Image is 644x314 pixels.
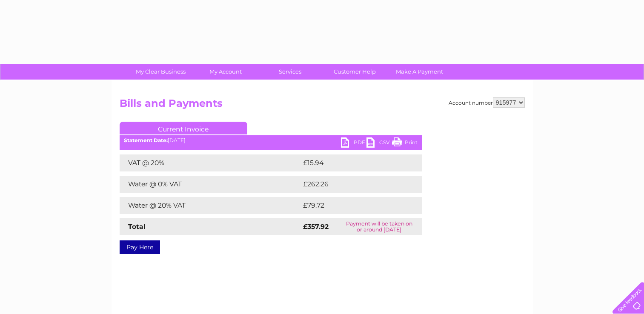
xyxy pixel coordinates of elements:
a: Services [255,64,325,80]
td: Water @ 20% VAT [120,197,301,214]
a: Make A Payment [384,64,455,80]
td: Payment will be taken on or around [DATE] [337,218,422,235]
a: My Clear Business [126,64,196,80]
a: Customer Help [320,64,390,80]
a: Pay Here [120,240,160,254]
a: Print [392,137,418,150]
div: [DATE] [120,137,422,143]
td: VAT @ 20% [120,154,301,171]
a: My Account [190,64,260,80]
a: Current Invoice [120,122,247,134]
strong: Total [128,223,146,231]
h2: Bills and Payments [120,97,525,114]
td: £262.26 [301,176,407,193]
td: Water @ 0% VAT [120,176,301,193]
b: Statement Date: [124,137,168,143]
td: £79.72 [301,197,404,214]
a: CSV [366,137,392,150]
strong: £357.92 [303,223,329,231]
div: Account number [449,97,525,108]
td: £15.94 [301,154,404,171]
a: PDF [341,137,366,150]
